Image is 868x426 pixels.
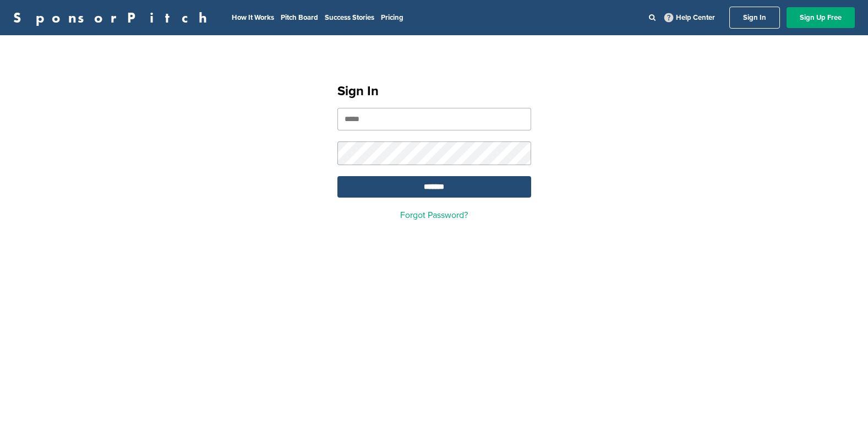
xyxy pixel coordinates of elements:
[232,13,274,22] a: How It Works
[729,7,780,29] a: Sign In
[787,7,855,28] a: Sign Up Free
[325,13,374,22] a: Success Stories
[662,11,717,24] a: Help Center
[281,13,318,22] a: Pitch Board
[337,81,531,101] h1: Sign In
[13,10,214,25] a: SponsorPitch
[381,13,403,22] a: Pricing
[400,210,468,221] a: Forgot Password?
